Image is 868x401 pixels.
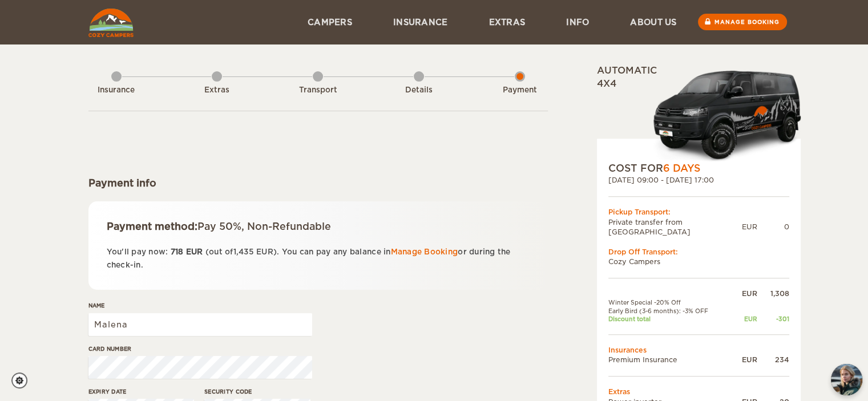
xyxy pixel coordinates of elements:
label: Security code [204,387,310,396]
label: Expiry date [88,387,195,396]
div: 0 [757,222,789,232]
div: -301 [757,315,789,323]
div: Payment method: [107,220,530,233]
img: Cozy-3.png [643,68,801,161]
div: Payment [488,85,551,96]
div: 234 [757,355,789,364]
a: Manage booking [698,14,787,30]
label: Name [88,301,312,310]
span: EUR [256,248,273,256]
td: Insurances [608,345,789,355]
a: Cookie settings [11,372,35,388]
span: 6 Days [663,163,700,174]
div: Transport [286,85,349,96]
button: chat-button [831,364,862,395]
img: Cozy Campers [88,9,134,37]
div: Drop Off Transport: [608,247,789,257]
div: EUR [731,355,757,364]
p: You'll pay now: (out of ). You can pay any balance in or during the check-in. [107,245,530,272]
div: COST FOR [608,161,789,175]
span: 1,435 [233,248,254,256]
td: Extras [608,387,789,397]
div: Extras [185,85,248,96]
label: Card number [88,345,312,353]
img: Freyja at Cozy Campers [831,364,862,395]
td: Premium Insurance [608,355,731,364]
div: Payment info [88,176,548,190]
td: Private transfer from [GEOGRAPHIC_DATA] [608,217,742,237]
td: Early Bird (3-6 months): -3% OFF [608,307,731,315]
div: EUR [742,222,757,232]
div: Pickup Transport: [608,208,789,217]
a: Manage Booking [391,248,458,256]
span: EUR [186,248,203,256]
div: EUR [731,289,757,298]
td: Winter Special -20% Off [608,298,731,306]
div: [DATE] 09:00 - [DATE] 17:00 [608,176,789,185]
div: EUR [731,315,757,323]
div: 1,308 [757,289,789,298]
td: Cozy Campers [608,257,789,266]
div: Automatic 4x4 [597,64,801,161]
span: 718 [171,248,184,256]
span: Pay 50%, Non-Refundable [197,221,331,232]
td: Discount total [608,315,731,323]
div: Insurance [85,85,148,96]
div: Details [387,85,450,96]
